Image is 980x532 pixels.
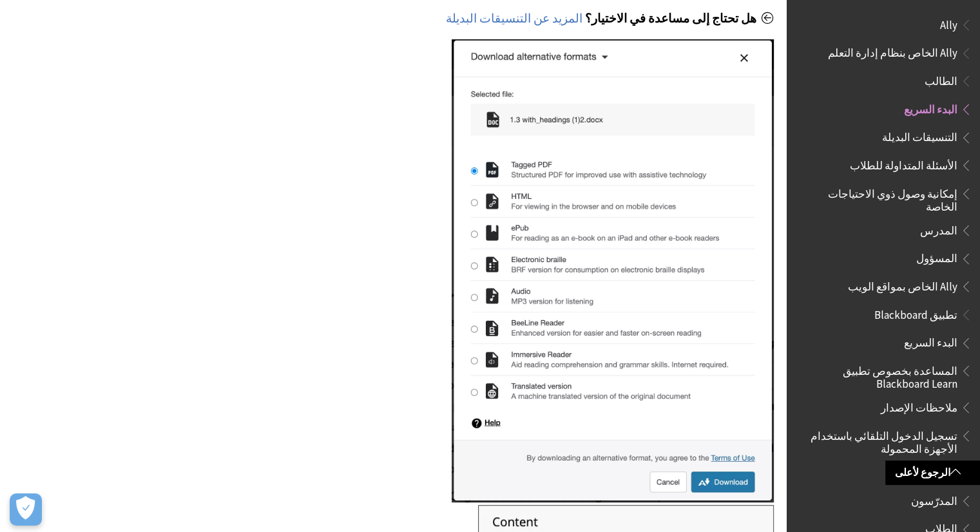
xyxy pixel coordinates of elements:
[911,490,957,508] span: المدرّسون
[848,276,957,293] span: Ally الخاص بمواقع الويب
[452,39,774,502] img: student view of Download alternative formats modal
[925,70,957,88] span: الطالب
[802,425,957,455] span: تسجيل الدخول التلقائي باستخدام الأجهزة المحمولة
[904,332,957,350] span: البدء السريع
[940,14,957,32] span: Ally
[802,360,957,390] span: المساعدة بخصوص تطبيق Blackboard Learn
[815,183,957,213] span: إمكانية وصول ذوي الاحتياجات الخاصة
[794,14,972,298] nav: Book outline for Anthology Ally Help
[916,248,957,265] span: المسؤول
[904,99,957,116] span: البدء السريع
[881,397,957,414] span: ملاحظات الإصدار
[882,127,957,144] span: التنسيقات البديلة
[920,220,957,237] span: المدرس
[10,493,42,526] button: Open Preferences
[850,155,957,172] span: الأسئلة المتداولة للطلاب
[885,461,980,484] a: الرجوع لأعلى
[585,11,756,26] span: هل تحتاج إلى مساعدة في الاختيار؟
[828,43,957,60] span: Ally الخاص بنظام إدارة التعلم
[874,304,957,321] span: تطبيق Blackboard
[446,11,582,26] a: المزيد عن التنسيقات البديلة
